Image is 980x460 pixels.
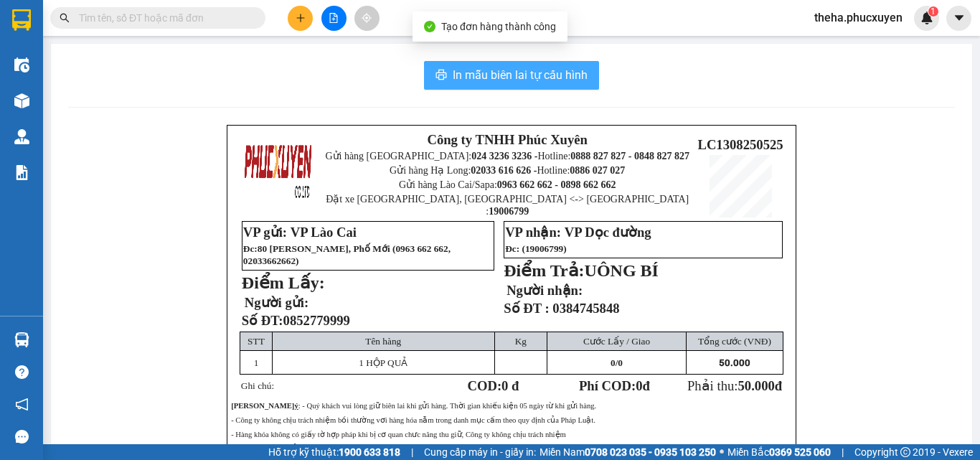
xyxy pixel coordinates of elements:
img: warehouse-icon [14,332,29,347]
span: question-circle [15,365,29,379]
span: ⚪️ [720,449,724,455]
strong: Công ty TNHH Phúc Xuyên [427,132,588,147]
span: Hỗ trợ kỹ thuật: [268,444,400,460]
img: warehouse-icon [14,129,29,144]
span: 1 [930,6,936,17]
span: Cung cấp máy in - giấy in: [424,444,536,460]
strong: 0888 827 827 - 0848 827 827 [570,151,689,161]
span: aim [362,13,372,23]
span: | [842,444,844,460]
span: caret-down [953,11,966,24]
span: printer [435,69,447,83]
span: 0 [636,378,642,393]
span: STT [248,336,265,347]
span: Gửi hàng Lào Cai/Sapa: [399,179,616,190]
span: Đc: ( [505,243,567,254]
strong: 024 3236 3236 - [471,151,537,161]
span: 50.000 [738,378,774,393]
strong: Điểm Trả: [504,261,584,280]
span: LC1308250525 [697,137,783,152]
span: đ [775,378,782,393]
strong: 024 3236 3236 - [7,55,144,80]
strong: VP nhận: [505,225,561,240]
span: 0 [611,357,616,368]
span: Tạo đơn hàng thành công [441,21,556,32]
strong: 02033 616 626 - [471,165,537,176]
img: icon-new-feature [920,11,933,24]
span: VP Lào Cai [291,225,357,240]
span: Miền Nam [540,444,716,460]
strong: COD: [467,378,519,393]
strong: Phí COD: đ [579,378,650,393]
button: caret-down [946,6,971,31]
span: 0384745848 [552,301,619,316]
span: theha.phucxuyen [803,9,914,27]
button: plus [288,6,313,31]
strong: [PERSON_NAME] [231,402,294,410]
span: - Hàng khóa không có giấy tờ hợp pháp khi bị cơ quan chưc năng thu giữ, Công ty không chịu trách ... [231,431,566,438]
img: logo [243,135,314,205]
span: 19006799) [525,243,567,254]
span: Miền Bắc [727,444,831,460]
strong: Số ĐT : [504,301,550,316]
span: 0963 662 662, 02033662662) [243,243,451,266]
span: Phải thu: [687,378,782,393]
span: 1 [254,357,259,368]
img: warehouse-icon [14,57,29,72]
button: aim [354,6,380,31]
span: copyright [900,447,910,457]
span: 50.000 [719,357,750,368]
strong: ý [294,402,298,410]
span: : - Quý khách vui lòng giữ biên lai khi gửi hàng. Thời gian khiếu kiện 05 ngày từ khi gửi hàng. [231,402,596,410]
span: In mẫu biên lai tự cấu hình [453,66,588,84]
strong: Điểm Lấy: [242,273,325,292]
strong: 0963 662 662 - 0898 662 662 [497,179,616,190]
span: Kg [515,336,527,347]
img: warehouse-icon [14,93,29,108]
strong: 0369 525 060 [769,446,831,458]
strong: 0708 023 035 - 0935 103 250 [585,446,716,458]
strong: Công ty TNHH Phúc Xuyên [15,7,135,38]
span: UÔNG BÍ [585,261,659,280]
span: Gửi hàng [GEOGRAPHIC_DATA]: Hotline: [6,42,144,93]
span: check-circle [424,21,435,32]
span: Tên hàng [365,336,401,347]
span: search [60,13,70,23]
span: Ghi chú: [241,380,274,391]
span: Cước Lấy / Giao [583,336,650,347]
span: 0 đ [501,378,519,393]
sup: 1 [928,6,938,17]
span: Gửi hàng Hạ Long: Hotline: [390,165,625,176]
img: logo-vxr [12,9,31,31]
strong: Số ĐT: [242,313,350,328]
span: | [411,444,413,460]
span: 1 HỘP QUẢ [359,357,407,368]
strong: VP gửi: [243,225,287,240]
button: file-add [321,6,347,31]
input: Tìm tên, số ĐT hoặc mã đơn [79,10,248,26]
span: plus [296,13,306,23]
span: /0 [611,357,623,368]
span: message [15,430,29,443]
span: Tổng cước (VNĐ) [698,336,771,347]
span: Người gửi: [245,295,308,310]
strong: Người nhận: [507,283,583,298]
span: Gửi hàng [GEOGRAPHIC_DATA]: Hotline: [325,151,689,161]
span: - Công ty không chịu trách nhiệm bồi thường vơi hàng hóa nằm trong danh mục cấm theo quy định của... [231,416,595,424]
span: VP Dọc đường [565,225,651,240]
span: Đc 80 [PERSON_NAME], Phố Mới ( [243,243,451,266]
span: Đặt xe [GEOGRAPHIC_DATA], [GEOGRAPHIC_DATA] <-> [GEOGRAPHIC_DATA] : [326,194,689,217]
strong: 0888 827 827 - 0848 827 827 [30,67,143,93]
span: file-add [329,13,339,23]
strong: 1900 633 818 [339,446,400,458]
span: : [254,243,257,254]
strong: 19006799 [489,206,529,217]
span: 0852779999 [283,313,350,328]
button: printerIn mẫu biên lai tự cấu hình [424,61,599,90]
strong: 0886 027 027 [570,165,625,176]
span: notification [15,398,29,411]
img: solution-icon [14,165,29,180]
span: Gửi hàng Hạ Long: Hotline: [13,96,138,134]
